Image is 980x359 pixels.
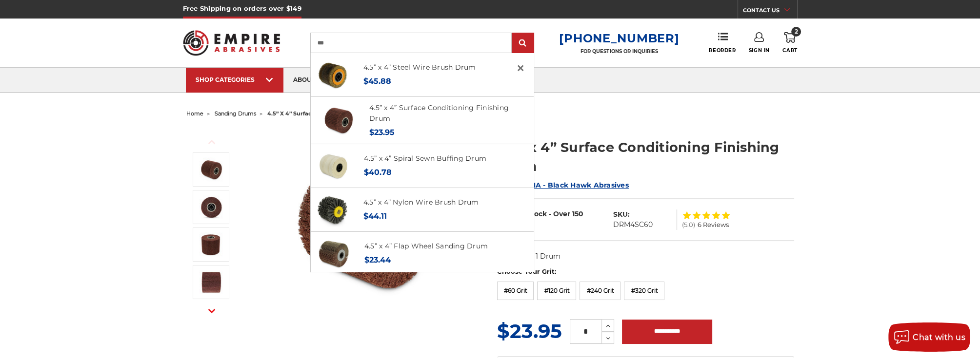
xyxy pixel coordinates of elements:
span: $23.95 [369,128,395,137]
span: $23.95 [497,319,562,343]
img: Empire Abrasives [183,24,280,62]
span: $45.88 [363,76,391,86]
img: 4.5 Inch Surface Conditioning Finishing Drum [322,104,355,137]
span: (5.0) [682,222,695,228]
a: about us [283,68,334,93]
input: Submit [513,34,533,53]
button: Chat with us [888,322,970,352]
img: Non Woven Finishing Sanding Drum [199,232,223,257]
a: BHA - Black Hawk Abrasives [524,181,629,189]
a: sanding drums [215,110,256,117]
a: 4.5” x 4” Steel Wire Brush Drum [363,63,476,72]
img: 4.5 Inch Muslin Spiral Sewn Buffing Drum [317,150,350,183]
h1: 4.5” x 4” Surface Conditioning Finishing Drum [497,138,794,176]
a: Close [513,60,528,76]
a: 4.5” x 4” Nylon Wire Brush Drum [363,198,479,207]
span: 6 Reviews [698,222,729,228]
img: 4.5 Inch Surface Conditioning Finishing Drum [270,128,465,322]
img: 4.5" x 4" Surface Conditioning Finishing Drum - 3/4 Inch Quad Key Arbor [199,195,223,219]
a: [PHONE_NUMBER] [559,31,679,45]
img: 4.5 Inch Surface Conditioning Finishing Drum [199,157,223,182]
span: 4.5” x 4” surface conditioning finishing drum [267,110,400,117]
span: Cart [782,47,797,54]
a: CONTACT US [743,5,797,19]
a: Reorder [709,32,736,53]
dd: DRM4SC60 [613,220,653,230]
dt: SKU: [613,209,630,220]
a: 4.5” x 4” Surface Conditioning Finishing Drum [369,103,509,123]
span: × [516,58,525,77]
dd: 1 Drum [535,251,560,262]
span: $23.44 [364,255,391,265]
img: 4.5 inch x 4 inch flap wheel sanding drum [317,237,350,270]
span: $44.11 [363,211,387,221]
p: FOR QUESTIONS OR INQUIRIES [559,48,679,55]
label: Choose Your Grit: [497,267,794,277]
span: Chat with us [913,333,965,342]
a: home [186,110,203,117]
span: 150 [572,209,583,218]
span: $40.78 [364,168,392,177]
img: 4.5” x 4” Surface Conditioning Finishing Drum [199,270,223,294]
span: Sign In [749,47,770,54]
button: Previous [200,132,223,152]
a: 4.5” x 4” Spiral Sewn Buffing Drum [364,154,486,163]
span: 2 [791,27,801,37]
img: 4.5 inch x 4 inch Abrasive nylon brush [316,193,349,227]
div: SHOP CATEGORIES [196,76,274,83]
span: - Over [549,209,570,218]
a: 4.5” x 4” Flap Wheel Sanding Drum [364,242,488,250]
a: 2 Cart [782,32,797,54]
button: Next [200,300,223,321]
img: 4.5 inch x 4 inch Abrasive steel wire brush [316,58,349,92]
span: Reorder [709,47,736,54]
